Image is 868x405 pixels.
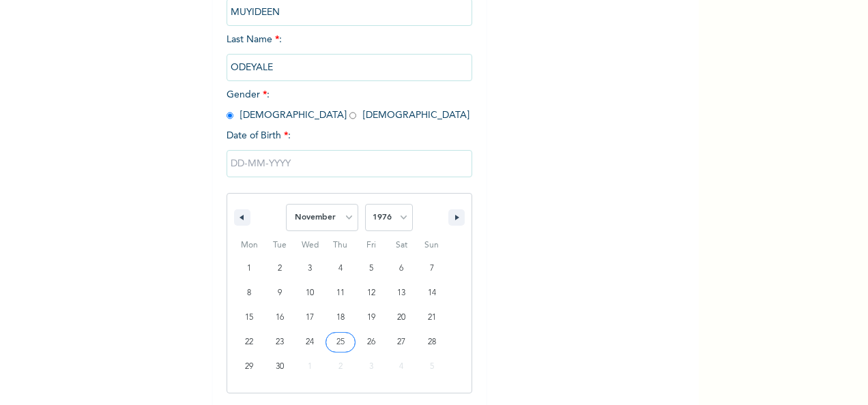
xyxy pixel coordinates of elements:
button: 24 [295,330,325,355]
button: 6 [386,256,417,281]
button: 19 [356,305,386,330]
span: 11 [336,281,345,305]
span: 3 [308,256,312,281]
button: 22 [234,330,265,355]
button: 12 [356,281,386,305]
input: Enter your last name [227,54,472,81]
span: 10 [306,281,314,305]
span: 24 [306,330,314,355]
button: 7 [416,256,447,281]
button: 17 [295,305,325,330]
span: Date of Birth : [227,129,291,143]
span: 18 [336,305,345,330]
button: 10 [295,281,325,305]
span: 26 [367,330,375,355]
span: 9 [278,281,282,305]
span: Last Name : [227,35,472,72]
button: 27 [386,330,417,355]
span: 29 [245,355,253,379]
span: 5 [369,256,373,281]
button: 25 [325,330,356,355]
span: Fri [356,235,386,256]
span: Sun [416,235,447,256]
button: 30 [265,355,295,379]
span: 30 [276,355,284,379]
button: 18 [325,305,356,330]
span: 7 [430,256,434,281]
span: Thu [325,235,356,256]
span: 12 [367,281,375,305]
span: 17 [306,305,314,330]
span: 8 [247,281,251,305]
span: 22 [245,330,253,355]
button: 3 [295,256,325,281]
span: 2 [278,256,282,281]
button: 16 [265,305,295,330]
span: 4 [338,256,343,281]
button: 8 [234,281,265,305]
span: 6 [399,256,403,281]
span: 20 [397,305,405,330]
span: Wed [295,235,325,256]
span: 27 [397,330,405,355]
button: 13 [386,281,417,305]
span: 14 [428,281,436,305]
span: 28 [428,330,436,355]
button: 20 [386,305,417,330]
input: DD-MM-YYYY [227,150,472,177]
button: 5 [356,256,386,281]
button: 14 [416,281,447,305]
span: 16 [276,305,284,330]
button: 9 [265,281,295,305]
button: 23 [265,330,295,355]
span: 25 [336,330,345,355]
button: 28 [416,330,447,355]
button: 11 [325,281,356,305]
span: 13 [397,281,405,305]
span: 1 [247,256,251,281]
button: 4 [325,256,356,281]
button: 1 [234,256,265,281]
span: 23 [276,330,284,355]
button: 15 [234,305,265,330]
span: Mon [234,235,265,256]
button: 2 [265,256,295,281]
button: 29 [234,355,265,379]
span: Sat [386,235,417,256]
span: 19 [367,305,375,330]
span: 15 [245,305,253,330]
span: Tue [265,235,295,256]
span: 21 [428,305,436,330]
button: 26 [356,330,386,355]
button: 21 [416,305,447,330]
span: Gender : [DEMOGRAPHIC_DATA] [DEMOGRAPHIC_DATA] [227,90,469,120]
